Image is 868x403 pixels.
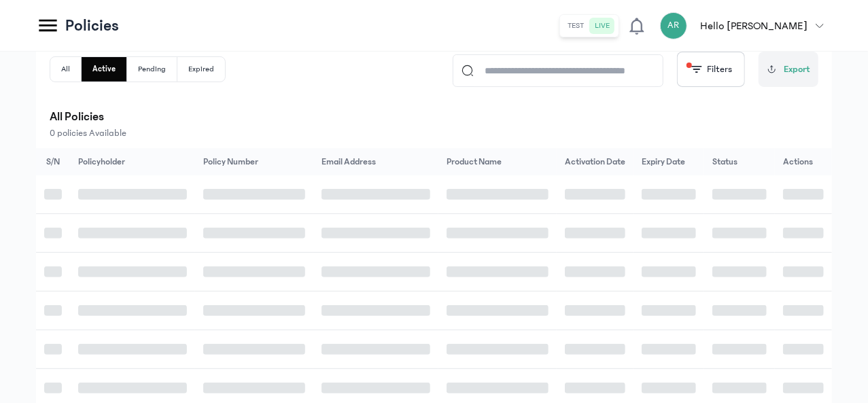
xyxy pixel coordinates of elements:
[65,15,119,37] p: Policies
[775,148,832,175] th: Actions
[313,148,438,175] th: Email Address
[704,148,775,175] th: Status
[660,12,687,39] div: AR
[557,148,633,175] th: Activation Date
[438,148,557,175] th: Product Name
[70,148,195,175] th: Policyholder
[50,57,82,82] button: All
[660,12,832,39] button: ARHello [PERSON_NAME]
[677,52,745,87] button: Filters
[701,18,808,34] p: Hello [PERSON_NAME]
[759,52,818,87] button: Export
[50,107,818,126] p: All Policies
[36,148,70,175] th: S/N
[127,57,177,82] button: Pending
[633,148,704,175] th: Expiry Date
[784,63,810,77] span: Export
[590,18,616,34] button: live
[82,57,127,82] button: Active
[177,57,225,82] button: Expired
[195,148,313,175] th: Policy Number
[50,126,818,140] p: 0 policies Available
[563,18,590,34] button: test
